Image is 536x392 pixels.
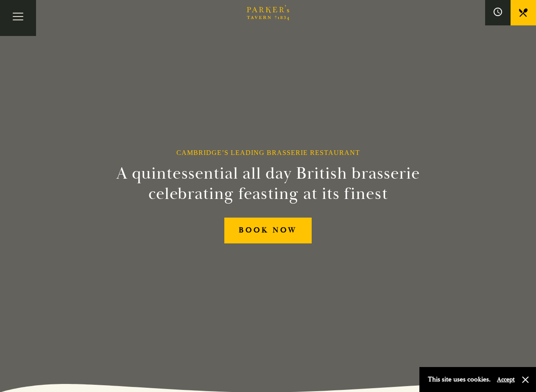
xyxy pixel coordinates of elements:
p: This site uses cookies. [428,373,491,386]
button: Close and accept [521,375,530,384]
h1: Cambridge’s Leading Brasserie Restaurant [176,149,360,157]
button: Accept [497,375,515,384]
h2: A quintessential all day British brasserie celebrating feasting at its finest [75,163,461,204]
a: BOOK NOW [224,218,312,243]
